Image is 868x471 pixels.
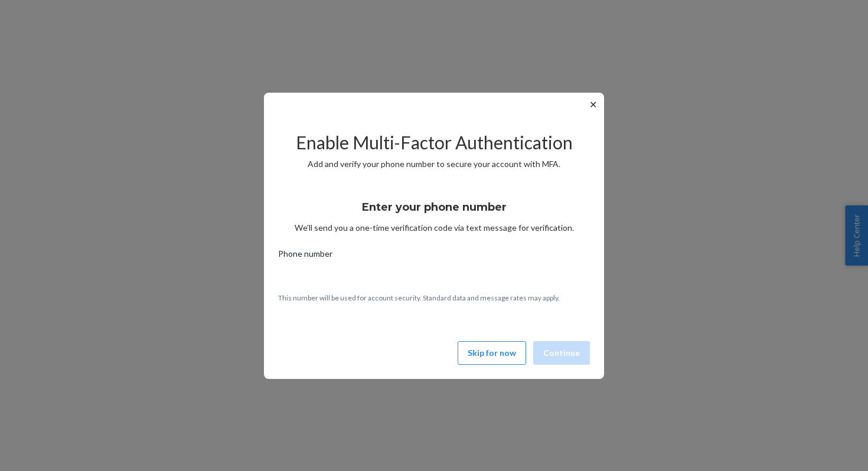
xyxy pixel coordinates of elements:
[278,190,590,234] div: We’ll send you a one-time verification code via text message for verification.
[458,341,526,365] button: Skip for now
[587,97,599,112] button: ✕
[533,341,590,365] button: Continue
[278,158,590,170] p: Add and verify your phone number to secure your account with MFA.
[278,133,590,152] h2: Enable Multi-Factor Authentication
[362,199,507,215] h3: Enter your phone number
[278,293,590,303] p: This number will be used for account security. Standard data and message rates may apply.
[278,248,332,264] span: Phone number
